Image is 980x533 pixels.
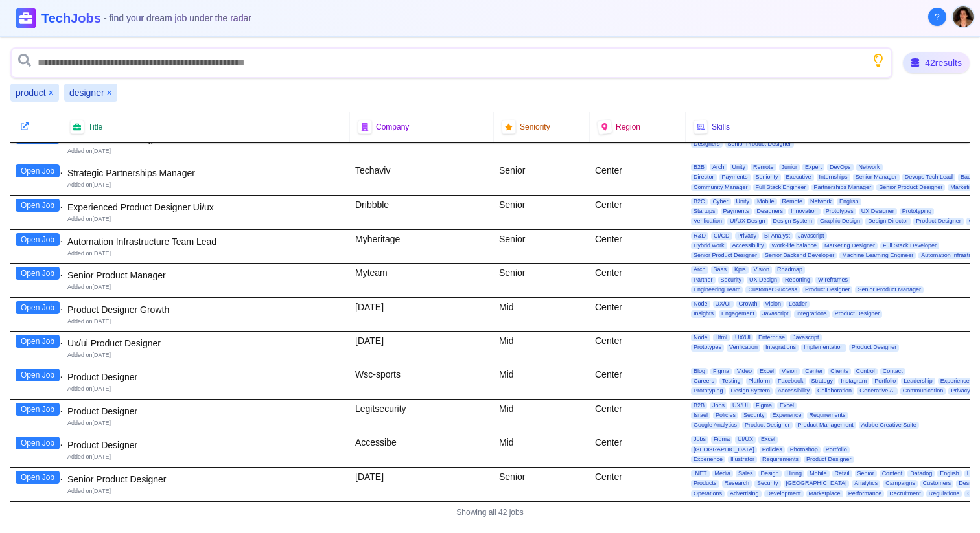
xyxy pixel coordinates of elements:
[728,456,757,463] span: Illustrator
[67,166,345,179] div: Strategic Partnerships Manager
[807,412,848,419] span: Requirements
[735,232,760,240] span: Privacy
[928,8,946,26] button: About Techjobs
[16,267,60,280] button: Open Job
[802,164,824,171] span: Expert
[691,242,727,249] span: Hybrid work
[795,232,827,240] span: Javascript
[817,218,863,225] span: Graphic Design
[828,368,851,375] span: Clients
[494,161,590,195] div: Senior
[775,266,805,273] span: Roadmap
[937,470,962,477] span: English
[350,332,494,365] div: [DATE]
[67,283,345,291] div: Added on [DATE]
[786,301,810,308] span: Leader
[913,218,964,225] span: Product Designer
[16,164,60,177] button: Open Job
[67,303,345,316] div: Product Designer Growth
[16,301,60,314] button: Open Job
[751,266,772,273] span: Vision
[838,378,869,385] span: Instagram
[67,385,345,393] div: Added on [DATE]
[734,198,752,205] span: Unity
[350,365,494,399] div: Wsc-sports
[801,344,846,351] span: Implementation
[853,174,900,181] span: Senior Manager
[817,174,850,181] span: Internships
[760,310,791,317] span: Javascript
[67,419,345,427] div: Added on [DATE]
[712,470,734,477] span: Media
[49,86,54,99] button: Remove product filter
[732,334,753,341] span: UX/UI
[590,400,686,433] div: Center
[880,368,905,375] span: Contact
[764,490,804,497] span: Development
[730,242,767,249] span: Accessibility
[771,218,815,225] span: Design System
[779,164,800,171] span: Junior
[721,208,752,215] span: Payments
[691,456,725,463] span: Experience
[67,317,345,326] div: Added on [DATE]
[902,174,955,181] span: Devops Tech Lead
[67,487,345,495] div: Added on [DATE]
[691,174,717,181] span: Director
[736,301,760,308] span: Growth
[691,470,710,477] span: .NET
[350,128,494,161] div: Riverside-fm
[794,310,830,317] span: Integrations
[859,422,919,429] span: Adobe Creative Suite
[742,422,793,429] span: Product Designer
[590,196,686,229] div: Center
[811,184,874,191] span: Partnerships Manager
[745,286,800,293] span: Customer Success
[782,277,813,284] span: Reporting
[729,387,773,394] span: Design System
[730,164,749,171] span: Unity
[67,269,345,282] div: Senior Product Manager
[67,370,345,383] div: Product Designer
[691,141,723,148] span: Designers
[494,332,590,365] div: Mid
[880,470,905,477] span: Content
[67,215,345,223] div: Added on [DATE]
[67,181,345,189] div: Added on [DATE]
[736,470,756,477] span: Sales
[725,141,794,148] span: Senior Product Designer
[691,344,724,351] span: Prototypes
[859,208,897,215] span: UX Designer
[691,277,716,284] span: Partner
[852,480,880,487] span: Analytics
[494,264,590,297] div: Senior
[590,468,686,501] div: Center
[762,252,837,259] span: Senior Backend Developer
[856,164,883,171] span: Network
[494,196,590,229] div: Senior
[732,266,749,273] span: Kpis
[616,122,640,132] span: Region
[823,208,856,215] span: Prototypes
[872,54,885,67] button: Show search tips
[780,198,806,205] span: Remote
[520,122,550,132] span: Seniority
[590,433,686,467] div: Center
[753,184,809,191] span: Full Stack Engineer
[16,471,60,484] button: Open Job
[900,387,946,394] span: Communication
[901,378,935,385] span: Leadership
[823,446,850,453] span: Portfolio
[920,480,954,487] span: Customers
[67,337,345,350] div: Ux/ui Product Designer
[779,368,800,375] span: Vision
[855,286,924,293] span: Senior Product Manager
[751,164,776,171] span: Remote
[494,468,590,501] div: Senior
[926,490,962,497] span: Regulations
[16,335,60,348] button: Open Job
[590,298,686,331] div: Center
[713,412,738,419] span: Policies
[67,438,345,451] div: Product Designer
[775,378,806,385] span: Facebook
